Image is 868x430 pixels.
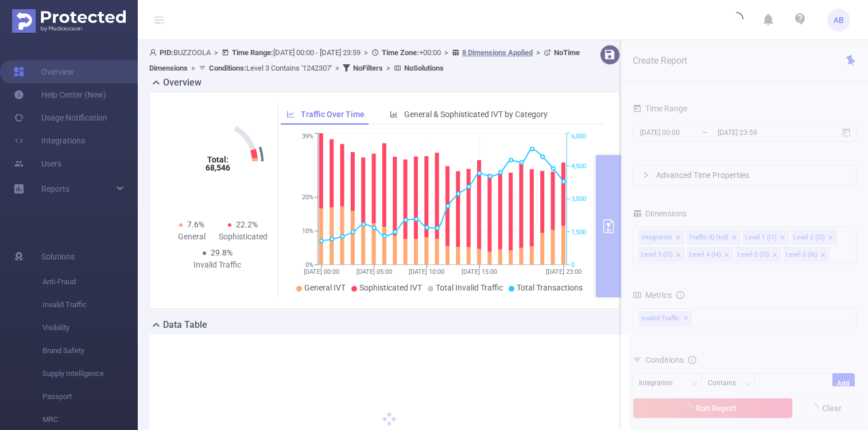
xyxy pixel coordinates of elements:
tspan: 20% [302,194,313,202]
a: Reports [41,177,69,200]
tspan: 4,500 [571,162,586,170]
span: Total Transactions [517,283,583,292]
h2: Data Table [163,318,207,332]
b: Time Zone: [382,48,419,57]
a: Help Center (New) [14,83,106,106]
b: Conditions : [209,64,246,72]
span: > [383,64,394,72]
tspan: [DATE] 15:00 [462,268,497,276]
a: Usage Notification [14,106,107,129]
b: Time Range: [232,48,273,57]
h2: Overview [163,76,201,90]
tspan: 3,000 [571,196,586,203]
span: 7.6% [187,220,204,229]
i: icon: bar-chart [390,110,398,118]
u: 8 Dimensions Applied [462,48,533,57]
span: Sophisticated IVT [359,283,422,292]
tspan: 68,546 [205,163,230,172]
span: > [441,48,452,57]
span: Supply Intelligence [42,362,138,385]
span: > [188,64,199,72]
span: Traffic Over Time [301,110,365,119]
img: Protected Media [12,9,126,33]
span: Visibility [42,316,138,339]
tspan: 39% [302,133,313,141]
div: General [166,231,218,243]
span: Level 3 Contains '1242307' [209,64,332,72]
span: Solutions [41,245,75,268]
tspan: 0% [305,261,313,269]
i: icon: user [149,49,160,56]
span: BUZZOOLA [DATE] 00:00 - [DATE] 23:59 +00:00 [149,48,580,72]
span: > [332,64,343,72]
span: 22.2% [236,220,258,229]
span: Reports [41,184,69,193]
tspan: Total: [207,155,228,164]
span: General IVT [304,283,346,292]
a: Integrations [14,129,85,152]
div: Invalid Traffic [192,259,243,271]
tspan: [DATE] 10:00 [409,268,444,276]
tspan: [DATE] 05:00 [356,268,392,276]
tspan: 0 [571,261,575,269]
tspan: [DATE] 23:00 [546,268,582,276]
tspan: 6,000 [571,133,586,141]
span: > [533,48,544,57]
b: No Filters [353,64,383,72]
span: Total Invalid Traffic [436,283,503,292]
span: Brand Safety [42,339,138,362]
a: Users [14,152,61,175]
b: No Solutions [404,64,444,72]
span: Passport [42,385,138,408]
a: Overview [14,60,74,83]
span: > [361,48,371,57]
span: > [211,48,222,57]
span: General & Sophisticated IVT by Category [404,110,548,119]
b: PID: [160,48,173,57]
i: icon: loading [730,12,743,28]
tspan: 1,500 [571,228,586,236]
tspan: [DATE] 00:00 [304,268,339,276]
i: icon: line-chart [286,110,294,118]
div: Sophisticated [218,231,269,243]
span: 29.8% [211,248,232,257]
span: Invalid Traffic [42,293,138,316]
span: AB [834,9,844,32]
span: Anti-Fraud [42,270,138,293]
tspan: 10% [302,227,313,235]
